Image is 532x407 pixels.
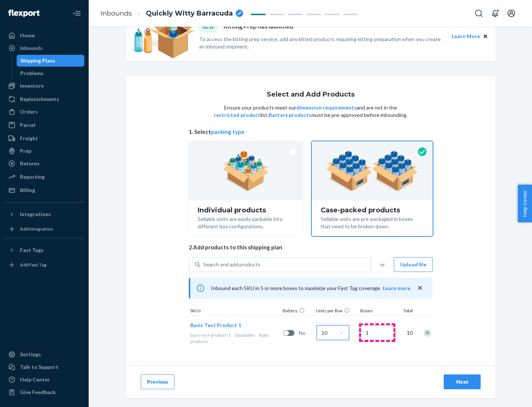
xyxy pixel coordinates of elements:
div: Give Feedback [20,388,56,396]
span: 1. Select [189,128,433,136]
div: Problems [20,70,44,77]
span: or [380,261,385,268]
input: Case Quantity [317,325,349,340]
div: Total [396,307,414,315]
div: NEW [199,22,218,32]
a: Reporting [4,171,84,183]
a: Inventory [4,80,84,92]
button: Close [481,32,490,40]
a: Billing [4,184,84,196]
a: Replenishments [4,93,84,105]
button: close [416,284,424,292]
p: To access the kitting prep service, add any kitted products requiring kitting preparation when yo... [199,36,445,50]
div: Prep [20,147,31,155]
button: Close Navigation [69,6,84,21]
div: Units per Box [314,307,359,315]
div: Parcel [20,121,35,129]
a: Problems [17,67,85,79]
img: Flexport logo [8,10,40,17]
button: Open Search Box [471,6,486,21]
button: Integrations [4,208,84,220]
a: Inbounds [4,42,84,54]
div: Baby products [190,332,280,344]
img: individual-pack.facf35554cb0f1810c75b2bd6df2d64e.png [223,151,269,191]
div: Fast Tags [20,246,44,254]
div: Inbounds [20,44,42,52]
div: Replenishments [20,95,59,103]
span: 10 [405,329,413,337]
div: Home [20,32,35,39]
p: Kitting Prep has launched [224,22,293,32]
button: packing type [211,128,245,136]
button: Help Center [518,185,532,222]
h1: Select and Add Products [267,91,355,98]
a: Add Fast Tag [4,259,84,271]
div: Battery [281,307,314,315]
button: Learn more [383,285,410,292]
span: basic-test-product-1 [190,332,231,338]
div: SKUs [189,307,281,315]
button: Previous [141,374,174,389]
div: Freight [20,135,38,142]
div: Individual products [198,206,294,214]
button: Open account menu [504,6,519,21]
div: Remove Item [424,329,431,337]
button: restricted product [214,111,260,119]
div: Sellable units are easily packable into different box configurations. [198,214,294,230]
span: 0 available [235,332,255,338]
div: Boxes [359,307,396,315]
button: Give Feedback [4,386,84,398]
a: Returns [4,158,84,169]
button: Learn More [452,32,480,40]
a: Home [4,30,84,41]
a: Settings [4,349,84,360]
a: Add Integration [4,223,84,235]
button: Upload file [394,257,433,272]
a: Help Center [4,374,84,386]
div: Talk to Support [20,363,58,371]
img: case-pack.59cecea509d18c883b923b81aeac6d0b.png [326,151,418,191]
div: Help Center [20,376,50,383]
div: Billing [20,186,35,194]
button: Open notifications [488,6,502,21]
a: Freight [4,132,84,144]
button: Fast Tags [4,244,84,256]
div: Orders [20,108,38,115]
p: Ensure your products meet our and are not in the list. must be pre-approved before inbounding. [213,104,408,119]
button: Next [444,374,481,389]
span: 2. Add products to this shipping plan [189,243,433,251]
a: Talk to Support [4,361,84,373]
a: Prep [4,145,84,157]
div: Integrations [20,211,51,218]
span: = [394,329,402,337]
button: Battery products [269,111,311,119]
div: Add Fast Tag [20,262,47,268]
div: Add Integration [20,226,53,232]
span: Basic Test Product 1 [190,322,241,328]
span: No [299,329,314,337]
div: Inbound each SKU in 5 or more boxes to maximize your Fast Tag coverage [189,278,433,299]
div: Search and add products [203,261,260,268]
a: Inbounds [100,9,132,17]
div: Settings [20,351,41,358]
a: Shipping Plans [17,55,85,67]
div: Sellable units are pre-packaged in boxes that need to be broken down. [321,214,424,230]
button: Basic Test Product 1 [190,322,241,329]
div: Case-packed products [321,206,424,214]
a: Orders [4,106,84,118]
input: Number of boxes [361,325,393,340]
div: Reporting [20,173,45,181]
div: Inventory [20,82,44,90]
button: dimension requirements [296,104,357,111]
span: Quickly Witty Barracuda [146,9,233,18]
a: Parcel [4,119,84,131]
ol: breadcrumbs [95,3,249,24]
div: Next [450,378,474,386]
div: Returns [20,160,40,167]
div: Shipping Plans [20,57,55,64]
